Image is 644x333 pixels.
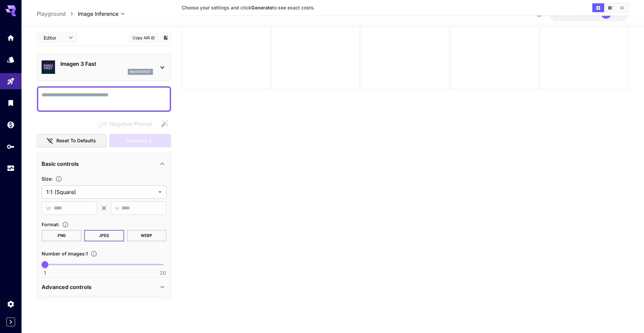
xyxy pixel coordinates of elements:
span: Number of images : 1 [42,250,88,256]
button: PNG [42,230,82,241]
p: Basic controls [42,159,79,168]
div: Basic controls [42,155,166,172]
span: credits left [572,11,596,17]
p: Advanced controls [42,283,92,291]
b: Generate [251,5,272,10]
div: Models [7,55,15,64]
span: Size : [42,176,53,181]
button: Show media in grid view [592,3,604,12]
div: Advanced controls [42,279,166,295]
span: Editor [44,34,64,41]
span: Image Inference [78,10,118,18]
div: Wallet [7,121,15,129]
button: Copy AIR ID [129,33,159,42]
button: Choose the file format for the output image. [59,221,71,228]
div: Usage [7,164,15,173]
button: JPEG [84,230,124,241]
button: Add to library [163,34,169,42]
span: Negative prompts are not compatible with the selected model. [96,120,158,128]
span: Negative Prompt [110,120,152,128]
div: Settings [7,300,15,308]
a: Playground [37,10,66,18]
span: $13.88 [555,11,572,17]
span: 1 [44,270,46,276]
div: Home [7,34,15,42]
button: Show media in video view [604,3,616,12]
span: 1:1 (Square) [46,188,156,196]
button: Expand sidebar [6,318,15,326]
div: API Keys [7,142,15,151]
div: Show media in grid viewShow media in video viewShow media in list view [592,3,629,13]
button: WEBP [127,230,167,241]
span: 20 [160,270,166,276]
p: Imagen 3 Fast [60,60,153,68]
span: H [115,204,119,212]
nav: breadcrumb [37,10,78,18]
iframe: Chat Widget [610,301,644,333]
span: W [46,204,51,212]
button: Reset to defaults [37,134,107,148]
div: Library [7,99,15,107]
span: Choose your settings and click to see exact costs. [182,5,315,10]
span: Format : [42,221,59,227]
p: imagen3fast [130,69,151,74]
div: Playground [7,77,15,86]
div: Imagen 3 Fastimagen3fast [42,57,166,78]
button: Show media in list view [616,3,628,12]
button: Specify how many images to generate in a single request. Each image generation will be charged se... [88,250,100,257]
button: Adjust the dimensions of the generated image by specifying its width and height in pixels, or sel... [53,176,65,182]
